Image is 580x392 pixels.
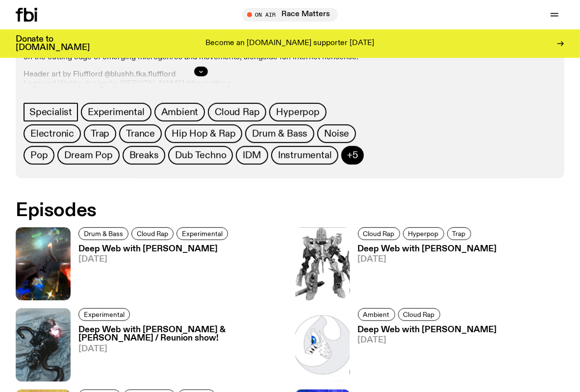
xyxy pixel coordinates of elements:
[78,345,285,353] span: [DATE]
[24,124,81,143] a: Electronic
[350,326,497,381] a: Deep Web with [PERSON_NAME][DATE]
[71,326,285,381] a: Deep Web with [PERSON_NAME] & [PERSON_NAME] / Reunion show![DATE]
[165,124,242,143] a: Hip Hop & Rap
[269,103,326,122] a: Hyperpop
[252,128,307,139] span: Drum & Bass
[126,128,155,139] span: Trance
[236,146,268,165] a: IDM
[278,150,332,161] span: Instrumental
[243,150,261,161] span: IDM
[177,227,228,240] a: Experimental
[398,308,440,321] a: Cloud Rap
[131,227,174,240] a: Cloud Rap
[84,124,116,143] a: Trap
[358,326,497,334] h3: Deep Web with [PERSON_NAME]
[317,124,356,143] a: Noise
[78,245,231,253] h3: Deep Web with [PERSON_NAME]
[137,230,168,237] span: Cloud Rap
[57,146,119,165] a: Dream Pop
[129,150,159,161] span: Breaks
[447,227,471,240] a: Trap
[84,311,125,318] span: Experimental
[123,146,166,165] a: Breaks
[24,103,78,122] a: Specialist
[16,35,90,52] h3: Donate to [DOMAIN_NAME]
[175,150,226,161] span: Dub Techno
[71,245,231,300] a: Deep Web with [PERSON_NAME][DATE]
[358,308,395,321] a: Ambient
[29,107,72,118] span: Specialist
[363,311,390,318] span: Ambient
[276,107,319,118] span: Hyperpop
[16,202,378,220] h2: Episodes
[358,227,400,240] a: Cloud Rap
[78,308,130,321] a: Experimental
[161,107,199,118] span: Ambient
[78,255,231,264] span: [DATE]
[350,245,497,300] a: Deep Web with [PERSON_NAME][DATE]
[358,336,497,344] span: [DATE]
[253,11,333,18] span: Tune in live
[84,230,123,237] span: Drum & Bass
[154,103,205,122] a: Ambient
[242,8,338,22] button: On AirRace Matters
[30,128,74,139] span: Electronic
[78,227,128,240] a: Drum & Bass
[182,230,223,237] span: Experimental
[30,150,48,161] span: Pop
[91,128,109,139] span: Trap
[363,230,395,237] span: Cloud Rap
[358,255,497,264] span: [DATE]
[81,103,151,122] a: Experimental
[119,124,162,143] a: Trance
[208,103,266,122] a: Cloud Rap
[347,150,358,161] span: +5
[88,107,145,118] span: Experimental
[324,128,349,139] span: Noise
[172,128,235,139] span: Hip Hop & Rap
[453,230,466,237] span: Trap
[64,150,112,161] span: Dream Pop
[403,227,444,240] a: Hyperpop
[358,245,497,253] h3: Deep Web with [PERSON_NAME]
[78,326,285,343] h3: Deep Web with [PERSON_NAME] & [PERSON_NAME] / Reunion show!
[24,146,54,165] a: Pop
[245,124,314,143] a: Drum & Bass
[168,146,233,165] a: Dub Techno
[271,146,339,165] a: Instrumental
[215,107,259,118] span: Cloud Rap
[408,230,439,237] span: Hyperpop
[403,311,435,318] span: Cloud Rap
[341,146,364,165] button: +5
[206,39,375,48] p: Become an [DOMAIN_NAME] supporter [DATE]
